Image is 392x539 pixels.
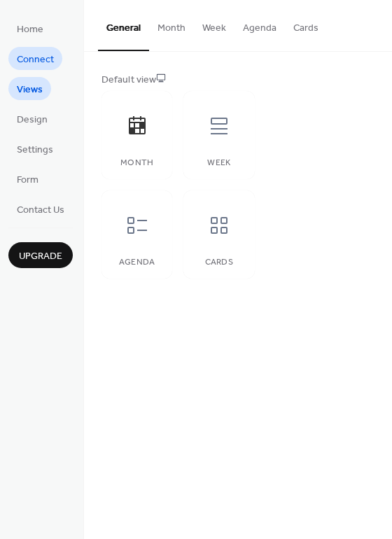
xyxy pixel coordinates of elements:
span: Design [17,113,48,127]
a: Connect [8,47,62,70]
a: Contact Us [8,197,73,220]
a: Views [8,77,51,100]
span: Form [17,173,38,188]
div: Agenda [115,258,158,267]
div: Cards [197,258,240,267]
span: Home [17,22,43,37]
span: Views [17,83,43,97]
span: Upgrade [19,249,62,264]
div: Week [197,158,240,168]
a: Design [8,107,56,130]
button: Upgrade [8,242,73,268]
a: Form [8,167,47,190]
span: Connect [17,52,54,67]
span: Contact Us [17,203,64,218]
div: Month [115,158,158,168]
div: Default view [101,73,372,87]
span: Settings [17,143,53,157]
a: Settings [8,137,62,160]
a: Home [8,17,52,40]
